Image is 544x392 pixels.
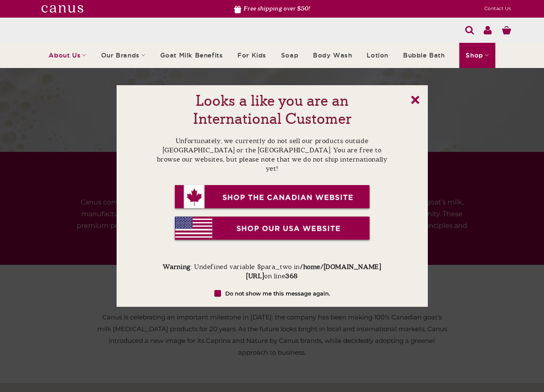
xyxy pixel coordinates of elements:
[367,44,388,67] a: Lotion
[234,3,310,14] li: Free shipping over $50!
[160,44,223,67] a: Goat Milk Benefits
[163,263,190,271] b: Warning
[246,263,381,280] b: /home/[DOMAIN_NAME][URL]
[484,3,511,15] a: Contact Us
[281,44,298,67] a: Soap
[285,272,298,280] b: 368
[313,44,352,67] a: Body Wash
[173,216,371,242] img: int_us_btn.png
[465,22,474,39] a: Search
[49,43,86,68] a: About Us
[101,43,146,68] a: Our Brands
[154,136,390,173] p: Unfortunately, we currently do not sell our products outside [GEOGRAPHIC_DATA] or the [GEOGRAPHIC...
[154,253,390,281] p: : Undefined variable $para_two in on line
[459,43,495,68] a: Shop
[403,44,445,67] a: Bubble Bath
[411,96,419,104] a: x
[42,5,83,12] img: canutswhite.svg
[173,184,371,211] img: int_ca_btn.png
[237,44,266,67] a: For Kids
[154,289,390,298] label: Do not show me this message again.
[154,92,390,128] h2: Looks a like you are an International Customer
